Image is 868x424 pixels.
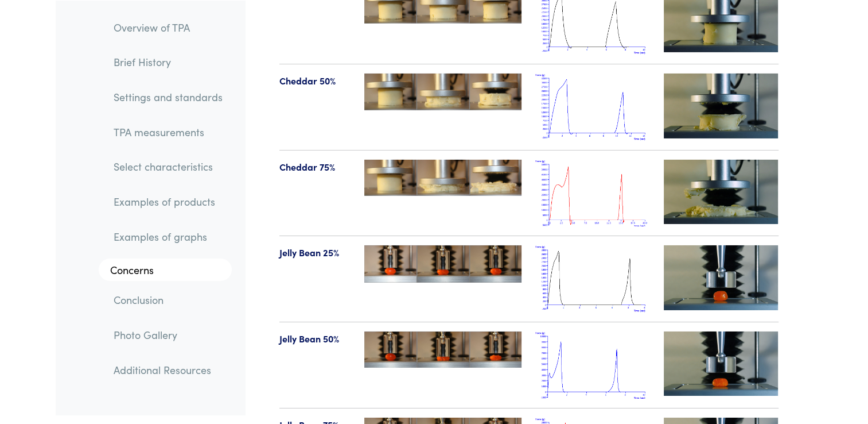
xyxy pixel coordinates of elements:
[664,332,779,396] img: jellybean-videotn-50.jpg
[104,188,232,215] a: Examples of products
[364,245,521,282] img: jellybean-25-123-tpa.jpg
[104,356,232,383] a: Additional Resources
[664,74,779,138] img: cheddar-videotn-50.jpg
[535,332,650,399] img: jellybean_tpa_50.png
[104,321,232,348] a: Photo Gallery
[104,83,232,110] a: Settings and standards
[104,223,232,249] a: Examples of graphs
[535,245,650,313] img: jellybean_tpa_25.png
[104,287,232,313] a: Conclusion
[104,49,232,75] a: Brief History
[364,74,521,110] img: cheddar-50-123-tpa.jpg
[104,14,232,40] a: Overview of TPA
[104,153,232,180] a: Select characteristics
[664,245,779,310] img: jellybean-videotn-25.jpg
[279,160,351,175] p: Cheddar 75%
[535,74,650,141] img: cheddar_tpa_50.png
[99,258,232,281] a: Concerns
[535,160,650,227] img: cheddar_tpa_75.png
[279,245,351,260] p: Jelly Bean 25%
[664,160,779,224] img: cheddar-videotn-75.jpg
[279,332,351,346] p: Jelly Bean 50%
[364,160,521,196] img: cheddar-75-123-tpa.jpg
[104,118,232,145] a: TPA measurements
[364,332,521,368] img: jellybean-50-123-tpa.jpg
[279,74,351,88] p: Cheddar 50%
